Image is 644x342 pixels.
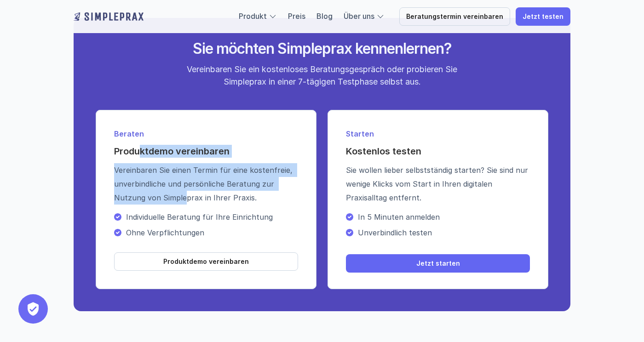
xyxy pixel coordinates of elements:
[523,13,563,21] p: Jetzt testen
[346,163,530,205] p: Sie wollen lieber selbstständig starten? Sie sind nur wenige Klicks vom Start in Ihren digitalen ...
[416,260,460,268] p: Jetzt starten
[316,11,333,21] a: Blog
[114,252,298,271] a: Produktdemo vereinbaren
[516,7,570,26] a: Jetzt testen
[163,258,249,266] p: Produktdemo vereinbaren
[149,40,494,57] h2: Sie möchten Simpleprax kennenlernen?
[358,212,530,222] p: In 5 Minuten anmelden
[346,128,530,139] p: Starten
[346,254,530,273] a: Jetzt starten
[178,63,466,88] p: Vereinbaren Sie ein kostenloses Beratungsgespräch oder probieren Sie Simpleprax in einer 7-tägige...
[358,228,530,237] p: Unverbindlich testen
[126,212,298,222] p: Individuelle Beratung für Ihre Einrichtung
[399,7,510,26] a: Beratungstermin vereinbaren
[346,145,530,158] h4: Kostenlos testen
[126,228,298,237] p: Ohne Verpflichtungen
[114,163,298,205] p: Vereinbaren Sie einen Termin für eine kostenfreie, unverbindliche und persönliche Beratung zur Nu...
[114,145,298,158] h4: Produktdemo vereinbaren
[114,128,298,139] p: Beraten
[288,11,305,21] a: Preis
[344,11,374,21] a: Über uns
[406,13,503,21] p: Beratungstermin vereinbaren
[239,11,267,21] a: Produkt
